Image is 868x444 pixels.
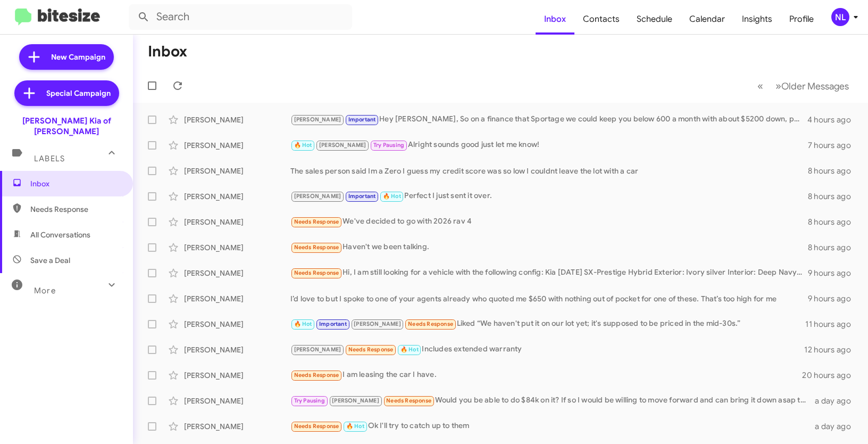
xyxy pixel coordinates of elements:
span: Inbox [30,178,121,189]
div: Hi, I am still looking for a vehicle with the following config: Kia [DATE] SX-Prestige Hybrid Ext... [290,267,808,279]
span: More [34,286,56,295]
div: Hey [PERSON_NAME], So on a finance that Sportage we could keep you below 600 a month with about $... [290,113,807,126]
span: Important [348,116,376,123]
div: The sales person said Im a Zero I guess my credit score was so low I couldnt leave the lot with a... [290,166,808,176]
div: [PERSON_NAME] [184,293,290,304]
span: 🔥 Hot [294,142,312,149]
div: [PERSON_NAME] [184,396,290,406]
span: [PERSON_NAME] [294,193,341,200]
a: New Campaign [19,44,114,70]
a: Calendar [681,4,733,35]
div: [PERSON_NAME] [184,319,290,330]
div: Alright sounds good just let me know! [290,139,808,151]
span: 🔥 Hot [383,193,401,200]
span: Important [319,320,347,327]
div: Perfect I just sent it over. [290,190,808,202]
a: Insights [733,4,781,35]
button: Next [769,75,855,97]
span: 🔥 Hot [346,423,364,430]
a: Inbox [536,4,574,35]
span: Needs Response [294,372,339,379]
div: 9 hours ago [808,293,859,304]
div: 8 hours ago [808,166,859,176]
div: 12 hours ago [804,344,859,355]
div: 4 hours ago [807,114,859,125]
nav: Page navigation example [752,75,855,97]
div: a day ago [811,396,859,406]
span: Needs Response [408,320,453,327]
div: [PERSON_NAME] [184,140,290,151]
span: Needs Response [30,204,121,215]
span: All Conversations [30,229,90,240]
a: Special Campaign [14,80,119,106]
span: New Campaign [51,52,105,62]
span: 🔥 Hot [400,346,419,353]
button: NL [822,8,856,26]
div: 7 hours ago [808,140,859,151]
span: Needs Response [294,269,339,276]
span: Needs Response [294,423,339,430]
div: 8 hours ago [808,242,859,253]
div: I’d love to but I spoke to one of your agents already who quoted me $650 with nothing out of pock... [290,293,808,304]
span: [PERSON_NAME] [319,142,366,149]
div: [PERSON_NAME] [184,370,290,381]
h1: Inbox [148,43,187,60]
div: [PERSON_NAME] [184,268,290,278]
a: Schedule [628,4,681,35]
div: Includes extended warranty [290,343,804,356]
div: [PERSON_NAME] [184,242,290,253]
div: Would you be able to do $84k on it? If so I would be willing to move forward and can bring it dow... [290,394,811,407]
div: 20 hours ago [802,370,859,381]
span: « [757,79,763,93]
span: Older Messages [781,80,849,92]
div: I am leasing the car I have. [290,369,802,381]
div: [PERSON_NAME] [184,114,290,125]
div: Liked “We haven't put it on our lot yet; it's supposed to be priced in the mid-30s.” [290,318,805,330]
div: [PERSON_NAME] [184,344,290,355]
div: [PERSON_NAME] [184,166,290,176]
span: [PERSON_NAME] [332,397,379,404]
div: 9 hours ago [808,268,859,278]
span: [PERSON_NAME] [354,320,401,327]
span: Needs Response [348,346,394,353]
span: 🔥 Hot [294,320,312,327]
div: Haven't we been talking. [290,241,808,253]
span: Important [348,193,376,200]
div: 8 hours ago [808,217,859,227]
span: Needs Response [294,218,339,225]
span: Labels [34,154,65,163]
span: Needs Response [294,244,339,251]
span: [PERSON_NAME] [294,116,341,123]
div: NL [831,8,849,26]
span: » [775,79,781,93]
button: Previous [751,75,770,97]
span: Special Campaign [46,88,111,98]
div: 8 hours ago [808,191,859,202]
span: Needs Response [386,397,431,404]
div: We've decided to go with 2026 rav 4 [290,216,808,228]
input: Search [129,4,352,30]
span: Try Pausing [373,142,404,149]
a: Contacts [574,4,628,35]
div: [PERSON_NAME] [184,191,290,202]
div: a day ago [811,421,859,432]
div: [PERSON_NAME] [184,421,290,432]
a: Profile [781,4,822,35]
span: Try Pausing [294,397,325,404]
span: Save a Deal [30,255,70,266]
div: 11 hours ago [805,319,859,330]
div: Ok I'll try to catch up to them [290,420,811,432]
div: [PERSON_NAME] [184,217,290,227]
span: [PERSON_NAME] [294,346,341,353]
